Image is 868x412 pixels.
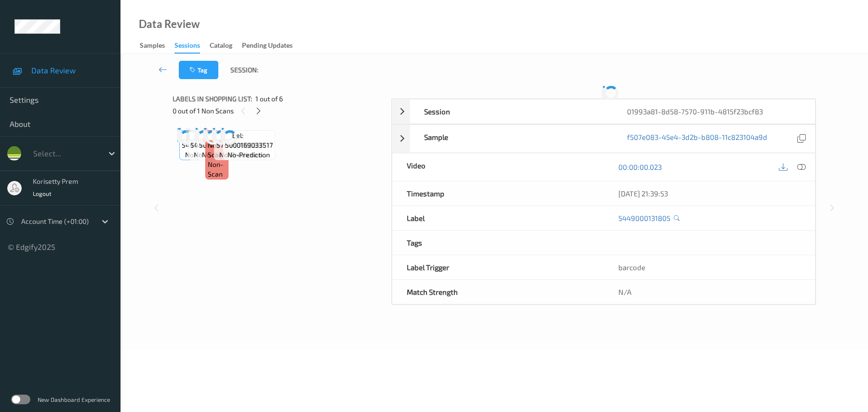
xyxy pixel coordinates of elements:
[613,99,815,124] div: 01993a81-8d58-7570-911b-4815f23bcf83
[618,189,801,198] div: [DATE] 21:39:53
[392,124,815,153] div: Samplef507e083-45e4-3d2b-b808-11c823104a9d
[255,94,283,104] span: 1 out of 6
[604,255,815,279] div: barcode
[242,39,302,53] a: Pending Updates
[392,231,603,255] div: Tags
[194,150,236,160] span: no-prediction
[410,99,613,124] div: Session
[392,181,603,206] div: Timestamp
[202,150,244,160] span: no-prediction
[208,160,226,179] span: non-scan
[208,131,226,160] span: Label: Non-Scan
[140,39,174,53] a: Samples
[179,61,218,79] button: Tag
[618,213,670,223] a: 5449000131805
[210,41,232,53] div: Catalog
[210,39,242,53] a: Catalog
[392,280,603,304] div: Match Strength
[230,65,258,75] span: Session:
[173,94,252,104] span: Labels in shopping list:
[173,105,385,117] div: 0 out of 1 Non Scans
[392,255,603,279] div: Label Trigger
[140,41,165,53] div: Samples
[174,39,210,54] a: Sessions
[627,132,767,145] a: f507e083-45e4-3d2b-b808-11c823104a9d
[219,150,262,160] span: no-prediction
[618,162,662,172] a: 00:00:00.023
[392,99,815,124] div: Session01993a81-8d58-7570-911b-4815f23bcf83
[392,206,603,230] div: Label
[227,150,270,160] span: no-prediction
[174,41,200,54] div: Sessions
[604,280,815,304] div: N/A
[392,153,603,181] div: Video
[139,19,200,29] div: Data Review
[185,150,227,160] span: no-prediction
[410,125,613,152] div: Sample
[242,41,293,53] div: Pending Updates
[225,131,273,150] span: Label: 5000169033517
